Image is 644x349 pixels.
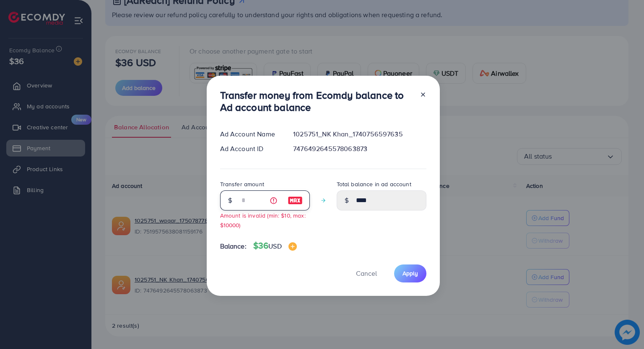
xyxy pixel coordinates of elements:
label: Transfer amount [220,180,264,188]
div: 7476492645578063873 [286,144,433,154]
span: Cancel [356,269,377,278]
span: USD [268,241,281,251]
button: Cancel [345,264,387,282]
div: Ad Account ID [213,144,287,154]
img: image [288,195,303,205]
img: image [288,242,297,251]
h3: Transfer money from Ecomdy balance to Ad account balance [220,89,413,113]
div: 1025751_NK Khan_1740756597635 [286,129,433,139]
h4: $36 [253,241,297,251]
div: Ad Account Name [213,129,287,139]
button: Apply [394,264,426,282]
label: Total balance in ad account [337,180,411,188]
small: Amount is invalid (min: $10, max: $10000) [220,211,306,229]
span: Balance: [220,241,247,251]
span: Apply [402,269,418,277]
